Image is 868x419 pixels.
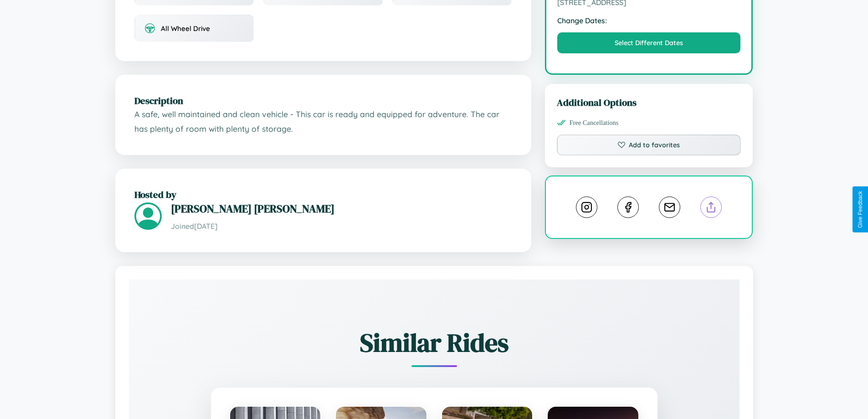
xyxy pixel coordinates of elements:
button: Select Different Dates [557,32,741,53]
p: Joined [DATE] [171,220,512,233]
div: Give Feedback [857,191,863,228]
h2: Hosted by [134,188,512,201]
p: A safe, well maintained and clean vehicle - This car is ready and equipped for adventure. The car... [134,107,512,136]
span: All Wheel Drive [161,24,210,33]
button: Add to favorites [557,134,741,155]
h2: Description [134,94,512,107]
h3: [PERSON_NAME] [PERSON_NAME] [171,201,512,216]
span: Free Cancellations [570,119,619,127]
h2: Similar Rides [161,325,708,360]
strong: Change Dates: [557,16,741,25]
h3: Additional Options [557,96,741,109]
